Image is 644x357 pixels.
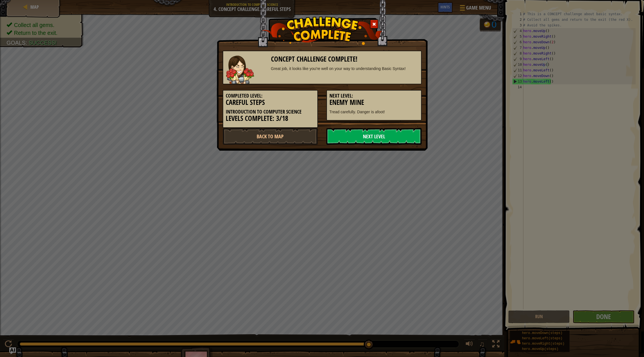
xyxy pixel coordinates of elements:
[271,55,419,63] h3: Concept Challenge Complete!
[226,93,315,99] h5: Completed Level:
[226,109,315,115] h5: Introduction to Computer Science
[329,93,419,99] h5: Next Level:
[329,109,419,115] p: Tread carefully. Danger is afoot!
[271,66,419,71] div: Great job, it looks like you're well on your way to understanding Basic Syntax!
[223,128,318,145] a: Back to Map
[226,99,315,106] h3: Careful Steps
[329,99,419,106] h3: Enemy Mine
[226,115,315,122] h3: Levels Complete: 3/18
[262,17,382,45] img: challenge_complete.png
[326,128,422,145] a: Next Level
[226,56,254,84] img: guardian.png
